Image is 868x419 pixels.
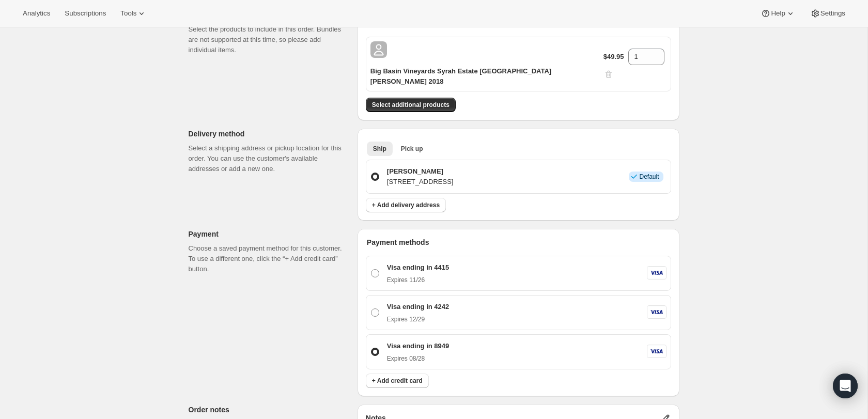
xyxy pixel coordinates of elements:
[189,229,349,239] p: Payment
[372,201,440,209] span: + Add delivery address
[370,66,603,87] p: Big Basin Vineyards Syrah Estate [GEOGRAPHIC_DATA][PERSON_NAME] 2018
[370,41,387,58] span: Default Title
[189,24,349,55] p: Select the products to include in this order. Bundles are not supported at this time, so please a...
[189,243,349,274] p: Choose a saved payment method for this customer. To use a different one, click the “+ Add credit ...
[58,6,112,21] button: Subscriptions
[65,9,106,18] span: Subscriptions
[366,374,429,388] button: + Add credit card
[603,52,624,62] p: $49.95
[189,405,349,415] p: Order notes
[387,315,449,323] p: Expires 12/29
[372,377,423,385] span: + Add credit card
[120,9,136,18] span: Tools
[366,198,446,212] button: + Add delivery address
[820,9,845,18] span: Settings
[387,177,454,187] p: [STREET_ADDRESS]
[372,101,450,109] span: Select additional products
[387,341,449,351] p: Visa ending in 8949
[754,6,801,21] button: Help
[401,145,423,153] span: Pick up
[373,145,386,153] span: Ship
[189,129,349,139] p: Delivery method
[387,276,449,284] p: Expires 11/26
[833,374,858,398] div: Open Intercom Messenger
[639,173,659,181] span: Default
[804,6,851,21] button: Settings
[387,166,454,177] p: [PERSON_NAME]
[366,98,456,112] button: Select additional products
[367,237,671,247] p: Payment methods
[114,6,153,21] button: Tools
[387,302,449,312] p: Visa ending in 4242
[189,143,349,174] p: Select a shipping address or pickup location for this order. You can use the customer's available...
[23,9,50,18] span: Analytics
[771,9,785,18] span: Help
[387,262,449,273] p: Visa ending in 4415
[17,6,56,21] button: Analytics
[387,354,449,363] p: Expires 08/28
